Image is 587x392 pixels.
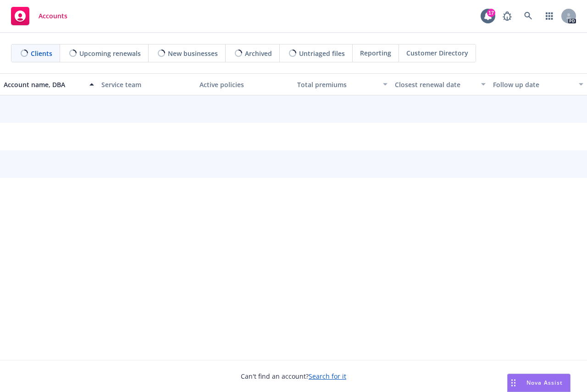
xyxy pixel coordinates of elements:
[309,372,346,381] a: Search for it
[489,73,587,95] button: Follow up date
[487,9,495,17] div: 17
[241,371,346,381] span: Can't find an account?
[299,49,345,58] span: Untriaged files
[245,49,272,58] span: Archived
[391,73,489,95] button: Closest renewal date
[493,80,573,89] div: Follow up date
[508,374,519,392] div: Drag to move
[540,7,559,25] a: Switch app
[395,80,475,89] div: Closest renewal date
[196,73,293,95] button: Active policies
[39,12,67,20] span: Accounts
[526,379,563,386] span: Nova Assist
[293,73,391,95] button: Total premiums
[31,49,52,58] span: Clients
[199,80,290,89] div: Active policies
[7,3,71,29] a: Accounts
[101,80,192,89] div: Service team
[406,48,468,58] span: Customer Directory
[98,73,195,95] button: Service team
[360,48,391,58] span: Reporting
[498,7,516,25] a: Report a Bug
[4,80,84,89] div: Account name, DBA
[297,80,377,89] div: Total premiums
[79,49,141,58] span: Upcoming renewals
[168,49,218,58] span: New businesses
[507,374,570,392] button: Nova Assist
[519,7,537,25] a: Search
